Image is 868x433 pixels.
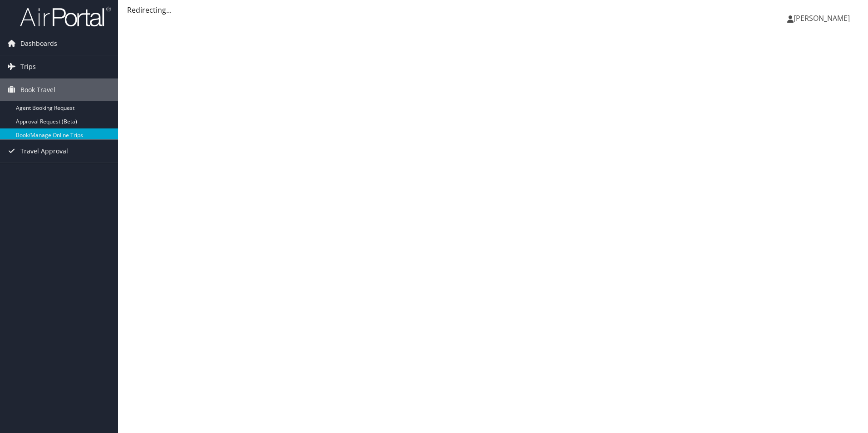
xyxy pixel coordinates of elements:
[20,140,68,162] span: Travel Approval
[20,55,36,78] span: Trips
[20,6,111,27] img: airportal-logo.png
[794,13,850,23] span: [PERSON_NAME]
[20,32,57,55] span: Dashboards
[20,79,55,101] span: Book Travel
[787,5,859,32] a: [PERSON_NAME]
[127,5,859,15] div: Redirecting...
